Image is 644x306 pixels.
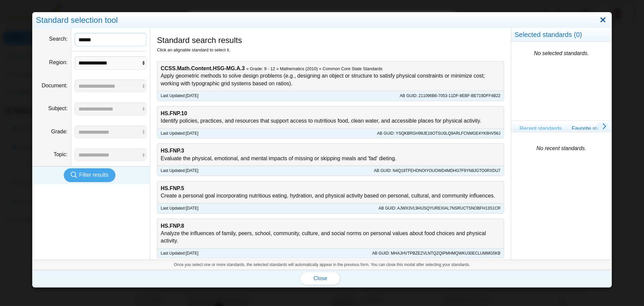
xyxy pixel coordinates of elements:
b: CCSS.Math.Content.HSG-MG.A.3 [161,65,245,71]
div: AB GUID: AJWX3VL9HIJSQYUREXIAL7NSRUCTSNOBFH13S1CR [379,206,500,211]
div: Apply geometric methods to solve design problems (e.g., designing an object or structure to satis... [157,61,504,91]
label: Region [49,59,67,65]
div: Identify policies, practices, and resources that support access to nutritious food, clean water, ... [157,106,504,128]
div: AB GUID: YSQKBRGH99JE16OTSU0LQ9ARLFCNMGE4YK8HV56J [377,131,500,136]
button: Close [300,272,340,285]
a: Recent standards [515,123,567,134]
i: No recent standards. [536,145,586,151]
div: AB GUID: MHAJHVTPBZEZVLNTQZQIPMHMQWKU30ECLUMMG5KB [372,251,500,256]
small: » Grade: 9 - 12 » Mathematics (2010) » Common Core State Standards [246,66,382,71]
div: Last Updated: [157,203,504,213]
div: AB GUID: 211096B6-7053-11DF-8EBF-BE719DFF4B22 [400,93,500,99]
h1: Standard search results [157,35,242,46]
div: Standard selection tool [33,12,611,28]
label: Search [49,36,67,42]
small: Click an alignable standard to select it. [157,47,230,52]
time: Oct 15, 2023 at 12:08 PM [186,93,199,98]
span: Filter results [79,172,108,178]
time: Aug 29, 2025 at 5:45 PM [186,206,199,211]
label: Document [42,83,67,88]
label: Subject [48,105,68,111]
a: Close [598,14,608,26]
div: Last Updated: [157,91,504,101]
b: HS.FNP.10 [161,111,187,116]
time: Aug 29, 2025 at 5:45 PM [186,168,199,173]
a: Favorite standards [567,123,621,134]
span: 0 [576,31,580,38]
time: Aug 29, 2025 at 5:45 PM [186,251,199,256]
b: HS.FNP.5 [161,185,184,191]
label: Grade [51,129,68,134]
b: HS.FNP.8 [161,223,184,229]
div: Create a personal goal incorporating nutritious eating, hydration, and physical activity based on... [157,181,504,203]
label: Topic [54,151,68,157]
time: Sep 12, 2025 at 7:18 PM [186,131,199,136]
div: Last Updated: [157,128,504,138]
div: Analyze the influences of family, peers, school, community, culture, and social norms on personal... [157,219,504,248]
div: Evaluate the physical, emotional, and mental impacts of missing or skipping meals and 'fad' dieting. [157,144,504,166]
b: HS.FNP.3 [161,148,184,154]
div: Once you select one or more standards, the selected standards will automatically appear in the pr... [33,260,611,270]
div: Last Updated: [157,166,504,176]
div: Selected standards ( ) [511,28,611,42]
button: Filter results [64,168,115,182]
i: No selected standards. [534,50,589,56]
span: Close [314,275,327,281]
div: AB GUID: N4Q18TFEHDNOIYOUOWD4MDHG7F9YN8JGTO0RXDU7 [374,168,500,174]
div: Last Updated: [157,248,504,258]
